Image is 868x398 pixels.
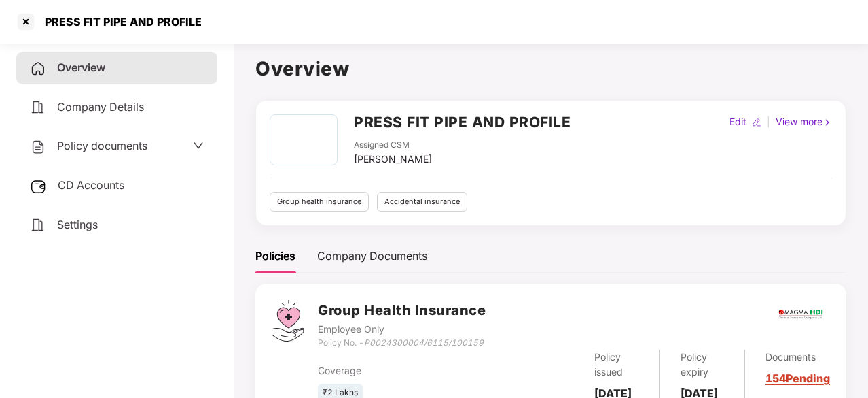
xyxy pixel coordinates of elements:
div: Employee Only [318,322,486,337]
img: svg+xml;base64,PHN2ZyB4bWxucz0iaHR0cDovL3d3dy53My5vcmcvMjAwMC9zdmciIHdpZHRoPSIyNCIgaGVpZ2h0PSIyNC... [30,99,46,116]
img: svg+xml;base64,PHN2ZyB4bWxucz0iaHR0cDovL3d3dy53My5vcmcvMjAwMC9zdmciIHdpZHRoPSIyNCIgaGVpZ2h0PSIyNC... [30,61,46,77]
div: Accidental insurance [377,192,467,212]
img: magma.png [777,291,825,338]
h3: Group Health Insurance [318,300,486,321]
div: Policies [255,248,295,265]
img: svg+xml;base64,PHN2ZyB4bWxucz0iaHR0cDovL3d3dy53My5vcmcvMjAwMC9zdmciIHdpZHRoPSI0Ny43MTQiIGhlaWdodD... [272,300,304,342]
a: 154 Pending [765,371,830,385]
span: Company Details [57,100,144,114]
span: Overview [57,61,105,74]
div: Policy expiry [681,350,724,380]
img: svg+xml;base64,PHN2ZyB3aWR0aD0iMjUiIGhlaWdodD0iMjQiIHZpZXdCb3g9IjAgMCAyNSAyNCIgZmlsbD0ibm9uZSIgeG... [30,178,47,195]
span: CD Accounts [58,178,124,192]
img: rightIcon [822,118,832,127]
div: Group health insurance [270,192,369,212]
div: Company Documents [317,248,427,265]
i: P0024300004/6115/100159 [364,337,484,348]
div: Assigned CSM [354,139,432,152]
div: View more [773,114,835,129]
img: svg+xml;base64,PHN2ZyB4bWxucz0iaHR0cDovL3d3dy53My5vcmcvMjAwMC9zdmciIHdpZHRoPSIyNCIgaGVpZ2h0PSIyNC... [30,139,46,155]
h2: PRESS FIT PIPE AND PROFILE [354,111,571,133]
div: PRESS FIT PIPE AND PROFILE [37,15,202,29]
span: Policy documents [57,139,147,152]
div: Policy issued [594,350,638,380]
img: editIcon [752,118,761,127]
img: svg+xml;base64,PHN2ZyB4bWxucz0iaHR0cDovL3d3dy53My5vcmcvMjAwMC9zdmciIHdpZHRoPSIyNCIgaGVpZ2h0PSIyNC... [30,217,46,233]
div: [PERSON_NAME] [354,152,432,167]
span: down [193,140,204,151]
h1: Overview [255,54,846,84]
div: Policy No. - [318,337,486,350]
span: Settings [57,218,98,231]
div: | [764,114,773,129]
div: Edit [727,114,749,129]
div: Documents [765,350,830,365]
div: Coverage [318,363,488,378]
